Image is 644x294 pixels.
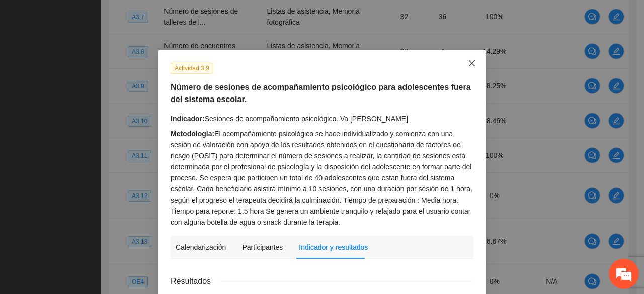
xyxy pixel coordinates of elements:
[458,50,486,77] button: Close
[52,51,169,64] div: Chatee con nosotros ahora
[171,113,473,124] div: Sesiones de acompañamiento psicológico. Va [PERSON_NAME]
[58,92,139,194] span: Estamos en línea.
[171,63,213,74] span: Actividad 3.9
[468,59,476,67] span: close
[171,115,205,123] strong: Indicador:
[242,242,283,253] div: Participantes
[165,5,189,29] div: Minimizar ventana de chat en vivo
[299,242,368,253] div: Indicador y resultados
[5,191,192,226] textarea: Escriba su mensaje y pulse “Intro”
[171,81,473,106] h5: Número de sesiones de acompañamiento psicológico para adolescentes fuera del sistema escolar.
[171,128,473,228] div: El acompañamiento psicológico se hace individualizado y comienza con una sesión de valoración con...
[171,275,219,287] span: Resultados
[176,242,226,253] div: Calendarización
[171,130,214,138] strong: Metodología:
